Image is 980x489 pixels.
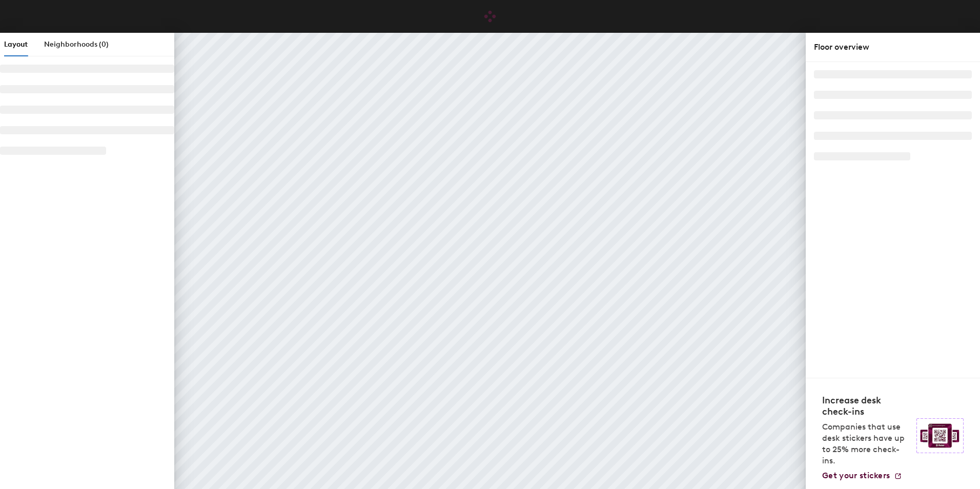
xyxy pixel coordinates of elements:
a: Get your stickers [822,471,902,481]
p: Companies that use desk stickers have up to 25% more check-ins. [822,421,910,466]
span: Get your stickers [822,471,890,480]
img: Sticker logo [916,418,964,453]
span: Neighborhoods (0) [44,40,109,49]
div: Floor overview [814,41,972,53]
h4: Increase desk check-ins [822,395,910,417]
span: Layout [4,40,28,49]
